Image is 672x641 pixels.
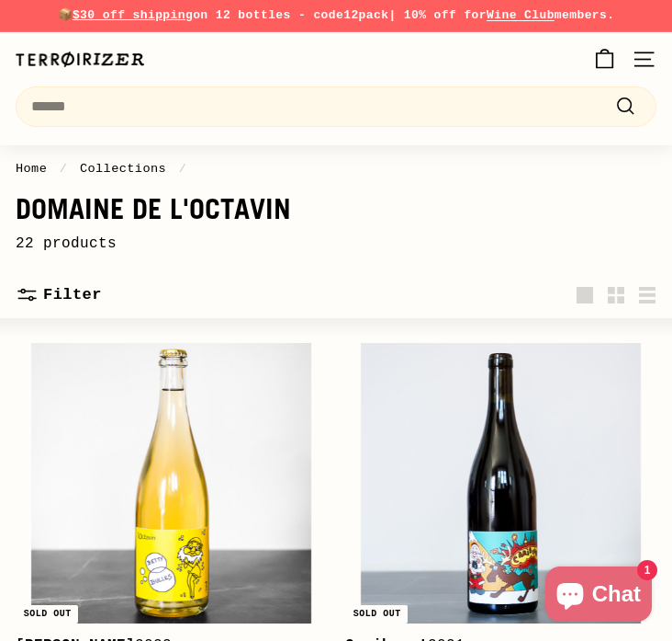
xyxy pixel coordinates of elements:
[540,567,657,626] inbox-online-store-chat: Shopify online store chat
[73,8,193,22] span: $30 off shipping
[17,605,78,624] div: Sold out
[16,193,656,224] h1: Domaine de l'Octavin
[80,162,166,176] a: Collections
[16,6,656,26] p: 📦 on 12 bottles - code | 10% off for members.
[347,605,408,624] div: Sold out
[55,162,73,176] span: /
[16,271,102,318] button: Filter
[174,162,192,176] span: /
[343,8,388,22] strong: 12pack
[16,162,47,176] a: Home
[487,8,554,22] a: Wine Club
[16,159,656,179] nav: breadcrumbs
[583,32,626,86] a: Cart
[16,233,656,257] p: 22 products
